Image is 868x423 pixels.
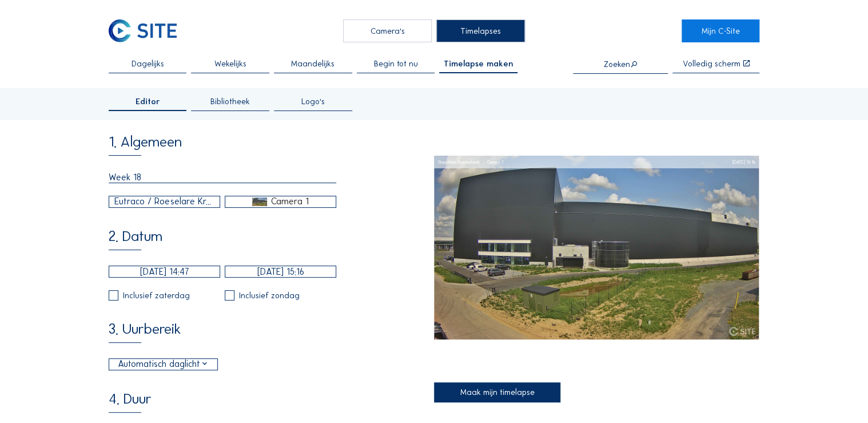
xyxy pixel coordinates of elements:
[109,392,152,413] div: 4. Duur
[434,156,759,340] img: Image
[132,60,164,68] span: Dagelijks
[729,327,755,335] img: C-Site Logo
[271,196,309,207] div: Camera 1
[118,358,209,371] div: Automatisch daglicht
[444,60,513,68] span: Timelapse maken
[109,19,187,42] a: C-SITE Logo
[291,60,335,68] span: Maandelijks
[109,359,218,370] div: Automatisch daglicht
[123,291,190,299] div: Inclusief zaterdag
[214,60,246,68] span: Wekelijks
[109,135,182,156] div: 1. Algemeen
[480,156,503,168] div: Camera 1
[225,196,336,207] div: selected_image_1365Camera 1
[252,197,267,206] img: selected_image_1365
[109,19,177,42] img: C-SITE Logo
[343,19,432,42] div: Camera's
[682,19,760,42] a: Mijn C-Site
[114,195,214,208] div: Eutraco / Roeselare Krommebeek
[373,60,417,68] span: Begin tot nu
[301,97,325,105] span: Logo's
[436,19,525,42] div: Timelapses
[109,322,181,343] div: 3. Uurbereik
[210,97,250,105] span: Bibliotheek
[225,266,336,278] input: Einddatum
[434,382,560,402] div: Maak mijn timelapse
[109,172,336,183] input: Naam
[239,291,300,299] div: Inclusief zondag
[732,156,755,168] div: [DATE] 15:16
[109,196,220,207] div: Eutraco / Roeselare Krommebeek
[109,266,220,278] input: Begin datum
[439,156,480,168] div: Roeselare Krommebeek
[136,97,160,105] span: Editor
[682,60,740,68] div: Volledig scherm
[109,229,162,250] div: 2. Datum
